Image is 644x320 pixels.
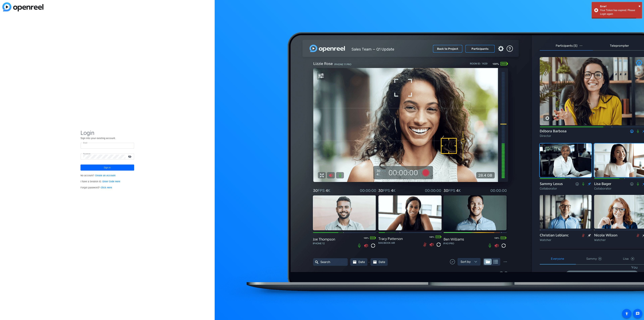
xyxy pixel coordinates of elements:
span: Forgot password? [80,186,112,189]
mat-icon: accessibility [625,312,629,316]
input: Enter Email Address [83,144,131,148]
button: Sign in [80,165,134,171]
mat-icon: message [636,312,640,316]
span: × [639,4,640,8]
a: Enter Code Here [102,180,120,183]
mat-label: Email [83,142,87,144]
mat-icon: visibility_off [126,154,134,159]
p: Sign into your existing account. [80,136,134,140]
span: I have a Session ID. [80,180,120,183]
span: Sign in [104,163,111,172]
mat-label: Password [83,153,90,155]
a: Create an Account [95,174,116,177]
button: Close [639,4,640,9]
span: No account? [80,174,116,177]
span: Login [80,129,134,136]
div: Your Token has expired. Please Login again [600,8,639,16]
img: blue-gradient.svg [2,2,43,11]
a: Click Here [101,186,112,189]
div: Error! [600,5,639,8]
